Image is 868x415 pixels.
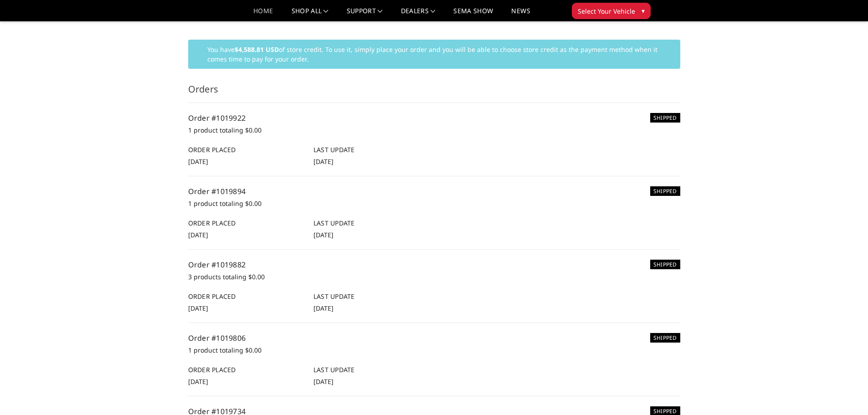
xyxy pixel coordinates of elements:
[578,6,635,16] span: Select Your Vehicle
[313,231,334,239] span: [DATE]
[188,218,304,228] h6: Order Placed
[347,8,383,21] a: Support
[822,371,868,415] iframe: Chat Widget
[572,3,651,19] button: Select Your Vehicle
[188,365,304,374] h6: Order Placed
[188,125,680,136] p: 1 product totaling $0.00
[188,304,208,313] span: [DATE]
[188,157,208,166] span: [DATE]
[188,231,208,239] span: [DATE]
[313,157,334,166] span: [DATE]
[188,145,304,154] h6: Order Placed
[188,198,680,209] p: 1 product totaling $0.00
[650,186,680,196] h6: SHIPPED
[650,260,680,269] h6: SHIPPED
[313,365,429,374] h6: Last Update
[188,292,304,301] h6: Order Placed
[313,377,334,386] span: [DATE]
[253,8,273,21] a: Home
[188,345,680,356] p: 1 product totaling $0.00
[188,260,246,270] a: Order #1019882
[401,8,436,21] a: Dealers
[650,113,680,123] h6: SHIPPED
[292,8,329,21] a: shop all
[235,45,279,54] strong: $4,588.81 USD
[188,82,680,103] h3: Orders
[188,186,246,196] a: Order #1019894
[188,333,246,343] a: Order #1019806
[313,218,429,228] h6: Last Update
[511,8,530,21] a: News
[313,304,334,313] span: [DATE]
[188,40,680,69] div: You have of store credit. To use it, simply place your order and you will be able to choose store...
[650,333,680,343] h6: SHIPPED
[188,113,246,123] a: Order #1019922
[188,272,680,282] p: 3 products totaling $0.00
[453,8,493,21] a: SEMA Show
[313,145,429,154] h6: Last Update
[188,377,208,386] span: [DATE]
[642,6,645,15] span: ▾
[313,292,429,301] h6: Last Update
